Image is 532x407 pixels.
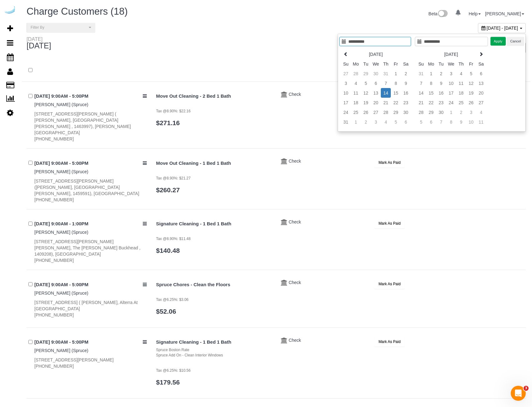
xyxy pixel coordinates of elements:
[381,78,391,88] td: 7
[391,78,401,88] td: 8
[34,291,88,296] a: [PERSON_NAME] (Spruce)
[416,59,426,69] th: Su
[436,59,446,69] th: Tu
[476,78,486,88] td: 13
[156,161,272,166] h4: Move Out Cleaning - 1 Bed 1 Bath
[371,59,381,69] th: We
[351,59,361,69] th: Mo
[34,340,147,345] h4: [DATE] 9:00AM - 5:00PM
[371,69,381,78] td: 30
[361,69,371,78] td: 29
[371,98,381,107] td: 20
[156,353,272,358] div: Spruce Add On - Clean Interior Windows
[507,37,524,46] button: Cancel
[156,186,180,194] a: $260.27
[446,117,456,127] td: 8
[34,230,88,235] a: [PERSON_NAME] (Spruce)
[351,98,361,107] td: 18
[27,23,95,32] button: Filter By
[375,158,405,168] button: Mark As Paid
[391,107,401,117] td: 29
[156,282,272,287] h4: Spruce Chores - Clean the Floors
[341,78,351,88] td: 3
[436,117,446,127] td: 7
[416,69,426,78] td: 31
[446,107,456,117] td: 1
[371,107,381,117] td: 27
[34,178,147,203] div: [STREET_ADDRESS][PERSON_NAME] ([PERSON_NAME], [GEOGRAPHIC_DATA][PERSON_NAME], 1459591), [GEOGRAPH...
[426,59,436,69] th: Mo
[476,117,486,127] td: 11
[375,337,405,347] button: Mark As Paid
[34,348,88,353] a: [PERSON_NAME] (Spruce)
[361,78,371,88] td: 5
[391,69,401,78] td: 1
[391,59,401,69] th: Fr
[466,59,476,69] th: Fr
[34,238,147,263] div: [STREET_ADDRESS][PERSON_NAME][PERSON_NAME], The [PERSON_NAME] Buckhead , 1409208), [GEOGRAPHIC_DA...
[456,78,466,88] td: 11
[351,69,361,78] td: 28
[476,59,486,69] th: Sa
[371,88,381,98] td: 13
[289,280,301,285] a: Check
[401,69,411,78] td: 2
[476,69,486,78] td: 6
[156,247,180,254] a: $140.48
[371,117,381,127] td: 3
[341,98,351,107] td: 17
[156,94,272,99] h4: Move Out Cleaning - 2 Bed 1 Bath
[289,159,301,164] a: Check
[429,11,448,16] a: Beta
[466,117,476,127] td: 10
[446,59,456,69] th: We
[351,49,401,59] th: [DATE]
[436,107,446,117] td: 30
[361,98,371,107] td: 19
[456,98,466,107] td: 25
[289,92,301,97] span: Check
[34,357,147,369] div: [STREET_ADDRESS][PERSON_NAME] [PHONE_NUMBER]
[341,117,351,127] td: 31
[446,88,456,98] td: 17
[524,386,529,391] span: 3
[446,78,456,88] td: 10
[381,107,391,117] td: 28
[34,94,147,99] h4: [DATE] 9:00AM - 5:00PM
[341,69,351,78] td: 27
[156,340,272,345] h4: Signature Cleaning - 1 Bed 1 Bath
[289,338,301,343] span: Check
[487,26,518,31] span: [DATE] - [DATE]
[4,6,16,15] img: Automaid Logo
[341,88,351,98] td: 10
[391,88,401,98] td: 15
[375,219,405,228] button: Mark As Paid
[476,107,486,117] td: 4
[469,11,481,16] a: Help
[289,219,301,224] a: Check
[426,107,436,117] td: 29
[34,161,147,166] h4: [DATE] 9:00AM - 5:00PM
[27,37,57,50] div: [DATE]
[156,119,180,126] a: $271.16
[456,117,466,127] td: 9
[156,109,191,113] small: Tax @8.90%: $22.16
[416,88,426,98] td: 14
[456,59,466,69] th: Th
[426,69,436,78] td: 1
[371,78,381,88] td: 6
[351,117,361,127] td: 1
[361,107,371,117] td: 26
[416,78,426,88] td: 7
[466,69,476,78] td: 5
[156,221,272,227] h4: Signature Cleaning - 1 Bed 1 Bath
[446,98,456,107] td: 24
[375,279,405,289] button: Mark As Paid
[156,379,180,386] a: $179.56
[361,59,371,69] th: Tu
[27,6,128,17] span: Charge Customers (18)
[436,69,446,78] td: 2
[156,347,272,353] div: Spruce Boston Rate
[381,69,391,78] td: 31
